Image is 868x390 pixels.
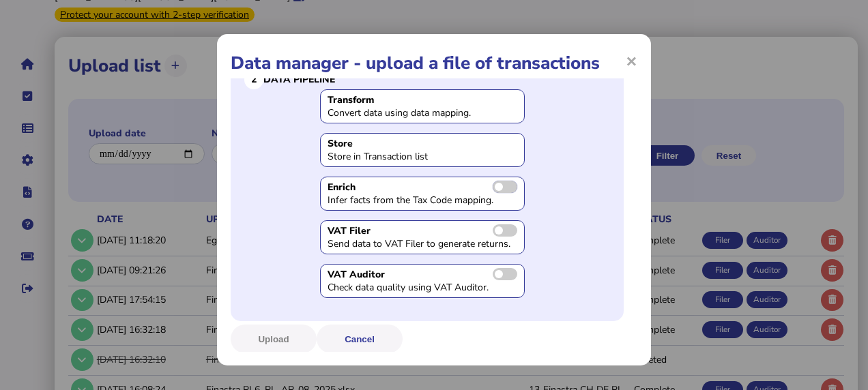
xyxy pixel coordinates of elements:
[626,48,637,74] span: ×
[328,268,517,281] div: VAT Auditor
[328,150,517,163] div: Store in Transaction list
[244,70,263,89] div: 2
[328,181,517,194] div: Enrich
[328,106,517,119] div: Convert data using data mapping.
[231,51,637,75] h1: Data manager - upload a file of transactions
[320,220,525,254] div: Toggle to send data to VAT Filer
[328,194,517,207] div: Infer facts from the Tax Code mapping.
[328,137,517,150] div: Store
[320,264,525,298] div: Toggle to send data to VAT Auditor
[244,70,610,89] h3: Data Pipeline
[317,325,403,353] button: Cancel
[328,281,517,294] div: Check data quality using VAT Auditor.
[493,224,517,237] label: Send transactions to VAT Filer
[493,268,517,280] label: Send transactions to VAT Auditor
[328,93,517,106] div: Transform
[328,224,517,237] div: VAT Filer
[493,181,517,193] label: Toggle to enable data enrichment
[231,325,317,353] button: Upload
[328,237,517,250] div: Send data to VAT Filer to generate returns.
